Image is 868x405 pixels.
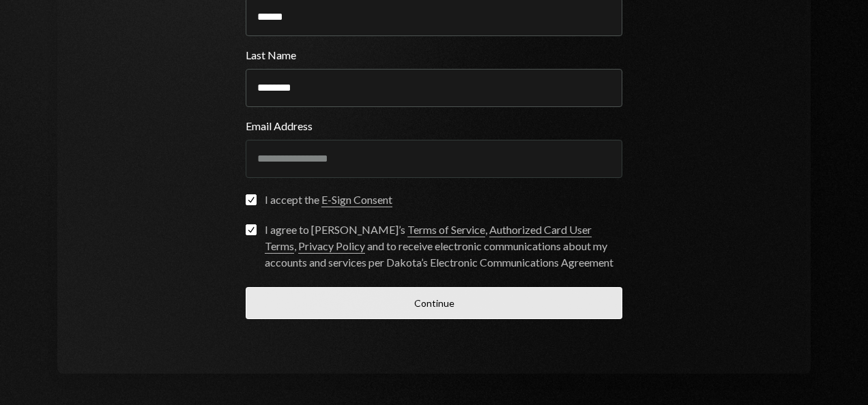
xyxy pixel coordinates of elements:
div: I accept the [265,192,392,208]
button: I agree to [PERSON_NAME]’s Terms of Service, Authorized Card User Terms, Privacy Policy and to re... [246,224,257,235]
a: Terms of Service [407,223,485,237]
button: I accept the E-Sign Consent [246,194,257,205]
a: Authorized Card User Terms [265,223,592,254]
div: I agree to [PERSON_NAME]’s , , and to receive electronic communications about my accounts and ser... [265,222,622,271]
a: E-Sign Consent [321,193,392,207]
label: Email Address [246,118,622,134]
button: Continue [246,287,622,319]
label: Last Name [246,47,622,63]
a: Privacy Policy [298,239,365,254]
